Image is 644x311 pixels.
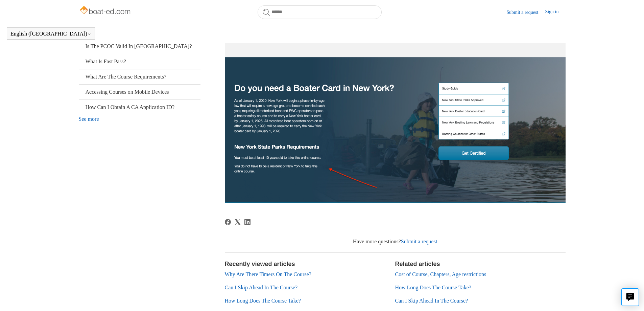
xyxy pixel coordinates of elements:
h2: Related articles [395,260,566,269]
div: Have more questions? [225,238,566,246]
a: How Long Does The Course Take? [225,298,301,304]
a: How Can I Obtain A CA Application ID? [79,100,200,115]
a: How Long Does The Course Take? [395,285,471,290]
a: Sign in [545,8,565,16]
input: Search [258,5,382,19]
a: LinkedIn [244,219,251,225]
a: Cost of Course, Chapters, Age restrictions [395,271,486,277]
a: Can I Skip Ahead In The Course? [395,298,468,304]
a: Submit a request [506,9,545,16]
svg: Share this page on X Corp [235,219,241,225]
button: Live chat [621,288,639,306]
a: Why Are There Timers On The Course? [225,271,311,277]
button: English ([GEOGRAPHIC_DATA]) [10,31,91,37]
a: Submit a request [401,239,437,244]
svg: Share this page on Facebook [225,219,231,225]
a: Accessing Courses on Mobile Devices [79,85,200,99]
img: Boat-Ed Help Center home page [79,4,133,18]
a: See more [79,116,99,122]
a: Is The PCOC Valid In [GEOGRAPHIC_DATA]? [79,39,200,54]
svg: Share this page on LinkedIn [244,219,251,225]
img: Screenshot 2024-05-14 at 2.08.11 PM.png [225,23,566,203]
h2: Recently viewed articles [225,260,388,269]
a: Facebook [225,219,231,225]
a: Can I Skip Ahead In The Course? [225,285,298,290]
a: What Is Fast Pass? [79,54,200,69]
a: What Are The Course Requirements? [79,69,200,84]
a: X Corp [235,219,241,225]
